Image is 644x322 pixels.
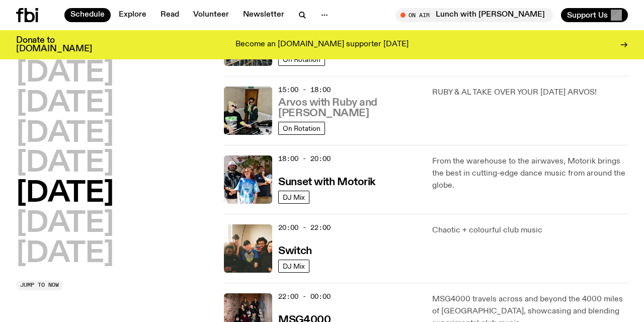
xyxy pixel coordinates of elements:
[113,8,152,22] a: Explore
[278,244,311,257] a: Switch
[224,87,272,135] img: Ruby wears a Collarbones t shirt and pretends to play the DJ decks, Al sings into a pringles can....
[16,59,114,88] button: [DATE]
[154,8,185,22] a: Read
[567,11,608,20] span: Support Us
[283,124,320,132] span: On Rotation
[278,96,420,119] a: Arvos with Ruby and [PERSON_NAME]
[235,40,409,49] p: Become an [DOMAIN_NAME] supporter [DATE]
[16,90,114,118] button: [DATE]
[224,155,272,204] img: Andrew, Reenie, and Pat stand in a row, smiling at the camera, in dappled light with a vine leafe...
[64,8,111,22] a: Schedule
[237,8,290,22] a: Newsletter
[16,36,92,53] h3: Donate to [DOMAIN_NAME]
[432,155,628,192] p: From the warehouse to the airwaves, Motorik brings the best in cutting-edge dance music from arou...
[278,154,331,164] span: 18:00 - 20:00
[278,246,311,257] h3: Switch
[278,292,331,301] span: 22:00 - 00:00
[16,280,63,290] button: Jump to now
[16,240,114,268] button: [DATE]
[278,98,420,119] h3: Arvos with Ruby and [PERSON_NAME]
[16,210,114,238] button: [DATE]
[187,8,235,22] a: Volunteer
[20,282,59,288] span: Jump to now
[278,223,331,232] span: 20:00 - 22:00
[278,260,309,273] a: DJ Mix
[432,87,628,99] p: RUBY & AL TAKE OVER YOUR [DATE] ARVOS!
[278,177,375,188] h3: Sunset with Motorik
[432,224,628,236] p: Chaotic + colourful club music
[16,120,114,148] button: [DATE]
[278,191,309,204] a: DJ Mix
[278,122,325,135] a: On Rotation
[278,175,375,188] a: Sunset with Motorik
[16,180,114,208] button: [DATE]
[283,193,305,201] span: DJ Mix
[283,262,305,270] span: DJ Mix
[561,8,628,22] button: Support Us
[224,224,272,273] img: A warm film photo of the switch team sitting close together. from left to right: Cedar, Lau, Sand...
[278,85,331,95] span: 15:00 - 18:00
[16,149,114,178] button: [DATE]
[395,8,553,22] button: On AirLunch with [PERSON_NAME]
